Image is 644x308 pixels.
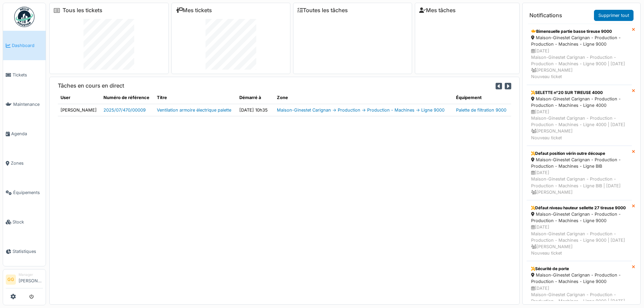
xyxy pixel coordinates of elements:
[527,200,632,261] a: Défaut niveau hauteur sellette 27 tireuse 9000 Maison-Ginestet Carignan - Production - Production...
[6,275,16,285] li: GG
[456,108,506,113] a: Palette de filtration 9000
[58,82,124,89] h6: Tâches en cours en direct
[176,7,212,14] a: Mes tickets
[3,90,46,119] a: Maintenance
[3,178,46,207] a: Équipements
[419,7,456,14] a: Mes tâches
[531,34,627,47] div: Maison-Ginestet Carignan - Production - Production - Machines - Ligne 9000
[531,90,627,96] div: SELETTE n°20 SUR TIREUSE 4000
[531,157,627,169] div: Maison-Ginestet Carignan - Production - Production - Machines - Ligne BIB
[19,272,43,277] div: Manager
[237,92,275,104] th: Démarré à
[11,131,43,137] span: Agenda
[19,272,43,287] li: [PERSON_NAME]
[277,108,445,113] a: Maison-Ginestet Carignan -> Production -> Production - Machines -> Ligne 9000
[237,104,275,116] td: [DATE] 10h35
[529,12,562,19] h6: Notifications
[531,272,627,285] div: Maison-Ginestet Carignan - Production - Production - Machines - Ligne 9000
[13,189,43,196] span: Équipements
[531,28,627,34] div: Bimensuelle partie basse tireuse 9000
[531,224,627,256] div: [DATE] Maison-Ginestet Carignan - Production - Production - Machines - Ligne 9000 | [DATE] [PERSO...
[3,60,46,90] a: Tickets
[531,96,627,109] div: Maison-Ginestet Carignan - Production - Production - Machines - Ligne 4000
[297,7,348,14] a: Toutes les tâches
[531,109,627,141] div: [DATE] Maison-Ginestet Carignan - Production - Production - Machines - Ligne 4000 | [DATE] [PERSO...
[101,92,154,104] th: Numéro de référence
[531,150,627,157] div: Defaut position vérin outre découpe
[154,92,237,104] th: Titre
[61,95,70,100] span: translation missing: fr.shared.user
[594,10,634,21] a: Supprimer tout
[103,108,146,113] a: 2025/07/470/00009
[11,160,43,166] span: Zones
[527,85,632,146] a: SELETTE n°20 SUR TIREUSE 4000 Maison-Ginestet Carignan - Production - Production - Machines - Lig...
[274,92,453,104] th: Zone
[3,207,46,237] a: Stock
[531,211,627,224] div: Maison-Ginestet Carignan - Production - Production - Machines - Ligne 9000
[14,7,34,27] img: Badge_color-CXgf-gQk.svg
[531,169,627,195] div: [DATE] Maison-Ginestet Carignan - Production - Production - Machines - Ligne BIB | [DATE] [PERSON...
[157,108,231,113] a: Ventilation armoire électrique palette
[3,31,46,60] a: Dashboard
[531,266,627,272] div: Sécurité de porte
[13,219,43,225] span: Stock
[3,119,46,148] a: Agenda
[13,248,43,255] span: Statistiques
[531,205,627,211] div: Défaut niveau hauteur sellette 27 tireuse 9000
[6,272,43,288] a: GG Manager[PERSON_NAME]
[527,24,632,85] a: Bimensuelle partie basse tireuse 9000 Maison-Ginestet Carignan - Production - Production - Machin...
[58,104,101,116] td: [PERSON_NAME]
[63,7,102,14] a: Tous les tickets
[3,148,46,178] a: Zones
[527,146,632,200] a: Defaut position vérin outre découpe Maison-Ginestet Carignan - Production - Production - Machines...
[531,48,627,80] div: [DATE] Maison-Ginestet Carignan - Production - Production - Machines - Ligne 9000 | [DATE] [PERSO...
[12,42,43,49] span: Dashboard
[453,92,511,104] th: Équipement
[3,237,46,266] a: Statistiques
[13,72,43,78] span: Tickets
[13,101,43,108] span: Maintenance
